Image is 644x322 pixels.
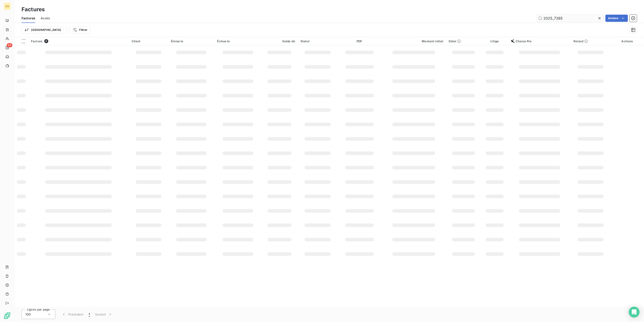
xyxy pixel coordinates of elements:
div: Litige [484,39,506,43]
div: Client [132,39,166,43]
button: [GEOGRAPHIC_DATA] [22,26,64,34]
div: Échue le [217,39,258,43]
div: Open Intercom Messenger [629,307,640,317]
a: 65 [4,44,11,51]
input: Rechercher [536,15,604,22]
div: Actions [613,39,641,43]
button: Actions [605,15,628,22]
span: 100 [25,312,31,317]
button: Filtrer [70,26,90,34]
button: 1 [86,310,93,319]
div: CA [4,3,11,10]
button: Précédent [59,310,86,319]
div: Chorus Pro [511,39,568,43]
span: Facture [31,39,42,43]
div: Retard [573,39,608,43]
img: Logo LeanPay [4,312,11,319]
span: 65 [7,43,12,47]
span: Factures [22,16,35,20]
span: 1 [89,312,90,317]
div: Émise le [171,39,212,43]
h3: Factures [22,5,45,14]
div: PDF [340,39,379,43]
div: Délai [449,39,478,43]
div: Solde dû [264,39,295,43]
button: Suivant [93,310,115,319]
div: Montant initial [384,39,443,43]
span: 0 [44,39,48,43]
span: Avoirs [41,16,50,20]
div: Statut [300,39,335,43]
